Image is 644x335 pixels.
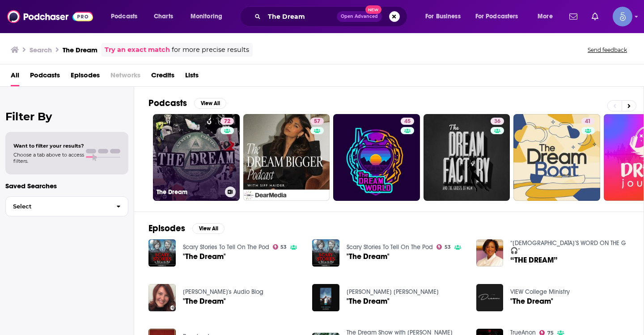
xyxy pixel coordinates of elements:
[365,5,381,14] span: New
[185,68,199,86] a: Lists
[6,204,109,209] span: Select
[314,117,320,126] span: 57
[5,110,128,123] h2: Filter By
[280,245,287,249] span: 53
[585,117,591,126] span: 41
[183,253,226,260] a: "The Dream"
[341,14,378,19] span: Open Advanced
[310,118,324,125] a: 57
[148,223,185,234] h2: Episodes
[224,117,230,126] span: 72
[531,9,564,24] button: open menu
[13,143,84,149] span: Want to filter your results?
[581,118,594,125] a: 41
[404,117,411,126] span: 45
[183,297,226,305] a: "The Dream"
[30,68,60,86] a: Podcasts
[105,45,170,55] a: Try an exact match
[148,98,226,109] a: PodcastsView All
[566,9,581,24] a: Show notifications dropdown
[538,10,553,23] span: More
[347,297,390,305] a: "The Dream"
[111,10,137,23] span: Podcasts
[63,46,97,54] h3: The Dream
[192,223,225,234] button: View All
[157,188,221,196] h3: The Dream
[30,46,52,54] h3: Search
[183,243,269,251] a: Scary Stories To Tell On The Pod
[470,9,531,24] button: open menu
[510,297,553,305] a: "The Dream"
[613,7,632,26] img: User Profile
[172,45,249,55] span: for more precise results
[264,9,337,24] input: Search podcasts, credits, & more...
[243,114,330,201] a: 57
[13,152,84,164] span: Choose a tab above to access filters.
[613,7,632,26] button: Show profile menu
[184,9,234,24] button: open menu
[148,9,178,24] a: Charts
[476,284,504,311] img: "The Dream"
[337,11,382,22] button: Open AdvancedNew
[425,10,461,23] span: For Business
[513,114,600,201] a: 41
[191,10,222,23] span: Monitoring
[183,288,263,296] a: Sheena Diane's Audio Blog
[585,46,630,54] button: Send feedback
[154,10,173,23] span: Charts
[475,10,518,23] span: For Podcasters
[547,331,554,335] span: 75
[312,284,339,311] img: "The Dream"
[71,68,100,86] a: Episodes
[148,223,225,234] a: EpisodesView All
[510,288,570,296] a: VIEW College Ministry
[588,9,602,24] a: Show notifications dropdown
[424,114,510,201] a: 36
[194,98,226,109] button: View All
[333,114,420,201] a: 45
[11,68,19,86] a: All
[510,239,626,254] a: “GOD’S WORD ON THE G🎧”
[7,8,93,25] img: Podchaser - Follow, Share and Rate Podcasts
[494,117,500,126] span: 36
[5,182,128,190] p: Saved Searches
[248,6,416,27] div: Search podcasts, credits, & more...
[105,9,149,24] button: open menu
[151,68,174,86] a: Credits
[347,243,433,251] a: Scary Stories To Tell On The Pod
[312,239,339,267] img: "The Dream"
[436,244,451,250] a: 53
[445,245,451,249] span: 53
[476,239,504,267] img: “THE DREAM”
[148,98,187,109] h2: Podcasts
[148,284,176,311] img: "The Dream"
[510,256,558,264] a: “THE DREAM”
[273,244,287,250] a: 53
[148,239,176,267] img: "The Dream"
[347,253,390,260] a: "The Dream"
[5,196,128,216] button: Select
[110,68,140,86] span: Networks
[419,9,472,24] button: open menu
[153,114,240,201] a: 72The Dream
[491,118,504,125] a: 36
[613,7,632,26] span: Logged in as Spiral5-G1
[401,118,414,125] a: 45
